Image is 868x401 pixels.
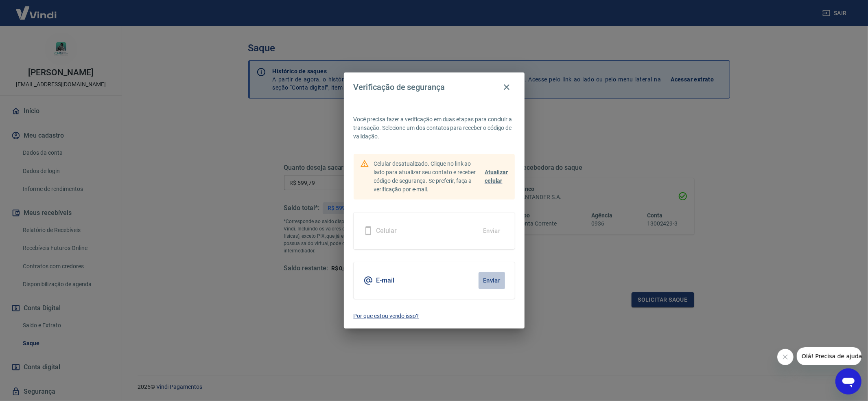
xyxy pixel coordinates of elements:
h5: Celular [376,227,397,235]
p: Celular desatualizado. Clique no link ao lado para atualizar seu contato e receber código de segu... [374,160,481,194]
h5: E-mail [376,276,395,285]
h4: Verificação de segurança [354,82,445,92]
p: Você precisa fazer a verificação em duas etapas para concluir a transação. Selecione um dos conta... [354,115,515,141]
iframe: Fechar mensagem [777,349,794,365]
button: Enviar [479,272,505,289]
span: Atualizar celular [485,169,508,184]
span: Olá! Precisa de ajuda? [5,6,68,12]
iframe: Botão para abrir a janela de mensagens [835,368,861,394]
a: Atualizar celular [485,168,508,185]
a: Por que estou vendo isso? [354,312,515,320]
iframe: Mensagem da empresa [797,347,861,365]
